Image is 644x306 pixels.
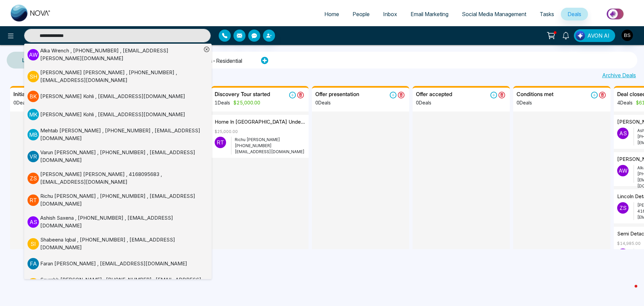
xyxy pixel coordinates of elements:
p: M K [28,109,39,120]
p: Z S [617,202,629,214]
p: [EMAIL_ADDRESS][DOMAIN_NAME] [235,149,305,155]
p: B K [28,91,39,102]
a: Home [318,8,346,20]
h5: Conditions met [517,91,553,97]
span: Email Marketing [411,11,448,17]
span: Deals [568,11,581,17]
p: F A [28,258,39,269]
a: Deals [561,8,588,20]
p: S I [28,238,39,250]
p: Richu [PERSON_NAME] [235,137,305,143]
li: Sellers-Residential [196,54,242,65]
p: Z S [28,173,39,184]
p: R T [215,137,226,148]
button: AVON AI [574,29,615,42]
div: Richu [PERSON_NAME] , [PHONE_NUMBER] , [EMAIL_ADDRESS][DOMAIN_NAME] [40,192,202,208]
p: M B [28,129,39,140]
span: Home [324,11,339,17]
h5: Offer presentation [315,91,359,97]
p: Home in [GEOGRAPHIC_DATA] under 1 M [215,118,305,126]
a: People [346,8,376,20]
p: 0 Deals [416,99,452,106]
span: $25,000.00 [230,100,260,105]
a: List View [9,52,58,68]
a: Inbox [376,8,404,20]
p: $14,985.00 [617,241,641,247]
iframe: Intercom live chat [621,283,637,299]
span: Social Media Management [462,11,526,17]
img: Lead Flow [576,31,585,40]
p: R T [28,194,39,206]
a: Archive Deals [602,71,636,79]
a: Social Media Management [455,8,533,20]
p: S S [617,249,629,260]
a: Email Marketing [404,8,455,20]
div: [PERSON_NAME] Kohli , [EMAIL_ADDRESS][DOMAIN_NAME] [40,111,185,119]
div: Shabeena Iqbal , [PHONE_NUMBER] , [EMAIL_ADDRESS][DOMAIN_NAME] [40,236,202,251]
span: AVON AI [587,32,609,40]
p: $25,000.00 [215,129,238,135]
div: Ashish Saxena , [PHONE_NUMBER] , [EMAIL_ADDRESS][DOMAIN_NAME] [40,214,202,229]
h5: Initial conversation on needs [13,91,72,97]
h5: Offer accepted [416,91,452,97]
div: Faran [PERSON_NAME] , [EMAIL_ADDRESS][DOMAIN_NAME] [40,260,187,268]
p: S H [28,71,39,82]
p: 0 Deals [517,99,553,106]
span: Inbox [383,11,397,17]
div: [PERSON_NAME] [PERSON_NAME] , [PHONE_NUMBER] , [EMAIL_ADDRESS][DOMAIN_NAME] [40,69,202,84]
div: Mehtab [PERSON_NAME] , [PHONE_NUMBER] , [EMAIL_ADDRESS][DOMAIN_NAME] [40,127,202,142]
p: A S [28,216,39,228]
span: People [353,11,370,17]
p: V R [28,151,39,162]
img: Market-place.gif [591,6,640,21]
div: [PERSON_NAME] [PERSON_NAME] , 4168095683 , [EMAIL_ADDRESS][DOMAIN_NAME] [40,171,202,186]
p: 0 Deals [13,99,72,106]
p: A W [28,49,39,60]
h5: Discovery Tour started [215,91,270,97]
div: Varun [PERSON_NAME] , [PHONE_NUMBER] , [EMAIL_ADDRESS][DOMAIN_NAME] [40,149,202,164]
p: [PHONE_NUMBER] [235,143,305,149]
img: Nova CRM Logo [11,5,51,21]
img: User Avatar [622,30,633,41]
a: Tasks [533,8,561,20]
div: Alka Wrench , [PHONE_NUMBER] , [EMAIL_ADDRESS][PERSON_NAME][DOMAIN_NAME] [40,47,202,62]
p: A W [617,165,629,176]
div: [PERSON_NAME] Kohli , [EMAIL_ADDRESS][DOMAIN_NAME] [40,93,185,100]
p: S S [28,278,39,290]
span: Tasks [540,11,554,17]
div: Saurabh [PERSON_NAME] , [PHONE_NUMBER] , [EMAIL_ADDRESS][PERSON_NAME][DOMAIN_NAME] [40,276,202,291]
p: 0 Deals [315,99,359,106]
p: A S [617,128,629,139]
p: 1 Deals [215,99,270,106]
